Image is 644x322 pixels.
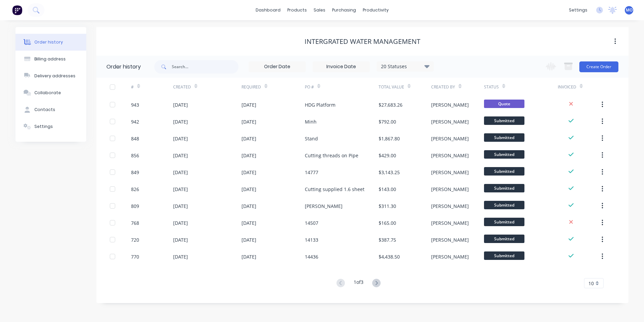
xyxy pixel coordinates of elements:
[173,118,188,125] div: [DATE]
[379,78,431,96] div: Total Value
[379,135,400,142] div: $1,867.80
[241,84,261,90] div: Required
[379,253,400,260] div: $4,438.50
[484,201,524,209] span: Submitted
[305,253,318,260] div: 14436
[305,118,317,125] div: Minh
[131,219,139,226] div: 768
[131,135,139,142] div: 848
[34,107,55,113] div: Contacts
[173,203,188,210] div: [DATE]
[558,84,576,90] div: Invoiced
[305,236,318,243] div: 14133
[34,39,63,45] div: Order history
[173,219,188,226] div: [DATE]
[359,5,392,15] div: productivity
[305,203,343,210] div: [PERSON_NAME]
[131,118,139,125] div: 942
[431,101,469,108] div: [PERSON_NAME]
[241,203,256,210] div: [DATE]
[15,101,86,118] button: Contacts
[588,280,594,287] span: 10
[379,203,396,210] div: $311.30
[484,218,524,226] span: Submitted
[305,152,358,159] div: Cutting threads on Pipe
[241,253,256,260] div: [DATE]
[431,152,469,159] div: [PERSON_NAME]
[131,152,139,159] div: 856
[566,5,591,15] div: settings
[305,219,318,226] div: 14507
[241,78,305,96] div: Required
[241,236,256,243] div: [DATE]
[305,186,364,193] div: Cutting supplied 1.6 sheet
[173,135,188,142] div: [DATE]
[484,84,499,90] div: Status
[310,5,329,15] div: sales
[34,124,53,130] div: Settings
[484,251,524,260] span: Submitted
[131,236,139,243] div: 720
[431,118,469,125] div: [PERSON_NAME]
[252,5,284,15] a: dashboard
[626,7,633,13] span: MO
[173,169,188,176] div: [DATE]
[484,78,558,96] div: Status
[249,62,305,72] input: Order Date
[379,219,396,226] div: $165.00
[15,118,86,135] button: Settings
[431,236,469,243] div: [PERSON_NAME]
[173,152,188,159] div: [DATE]
[131,101,139,108] div: 943
[305,84,314,90] div: PO #
[241,169,256,176] div: [DATE]
[431,169,469,176] div: [PERSON_NAME]
[173,84,191,90] div: Created
[12,5,22,15] img: Factory
[241,152,256,159] div: [DATE]
[379,169,400,176] div: $3,143.25
[241,219,256,226] div: [DATE]
[106,63,141,71] div: Order history
[558,78,600,96] div: Invoiced
[15,34,86,51] button: Order history
[305,101,335,108] div: HDG Platform
[431,203,469,210] div: [PERSON_NAME]
[15,68,86,84] button: Delivery addresses
[172,60,238,74] input: Search...
[484,235,524,243] span: Submitted
[241,118,256,125] div: [DATE]
[173,253,188,260] div: [DATE]
[284,5,310,15] div: products
[241,186,256,193] div: [DATE]
[431,84,455,90] div: Created By
[484,150,524,159] span: Submitted
[484,133,524,142] span: Submitted
[241,135,256,142] div: [DATE]
[379,186,396,193] div: $143.00
[131,186,139,193] div: 826
[431,78,484,96] div: Created By
[377,63,433,70] div: 20 Statuses
[15,51,86,68] button: Billing address
[484,100,524,108] span: Quote
[379,236,396,243] div: $387.75
[431,186,469,193] div: [PERSON_NAME]
[15,84,86,101] button: Collaborate
[304,37,420,46] div: Intergrated Water Management
[131,169,139,176] div: 849
[431,219,469,226] div: [PERSON_NAME]
[354,278,363,288] div: 1 of 3
[379,101,402,108] div: $27,683.26
[484,167,524,176] span: Submitted
[484,184,524,192] span: Submitted
[305,135,318,142] div: Stand
[173,186,188,193] div: [DATE]
[579,61,618,72] button: Create Order
[379,118,396,125] div: $792.00
[34,90,61,96] div: Collaborate
[379,152,396,159] div: $429.00
[173,236,188,243] div: [DATE]
[173,78,241,96] div: Created
[131,78,173,96] div: #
